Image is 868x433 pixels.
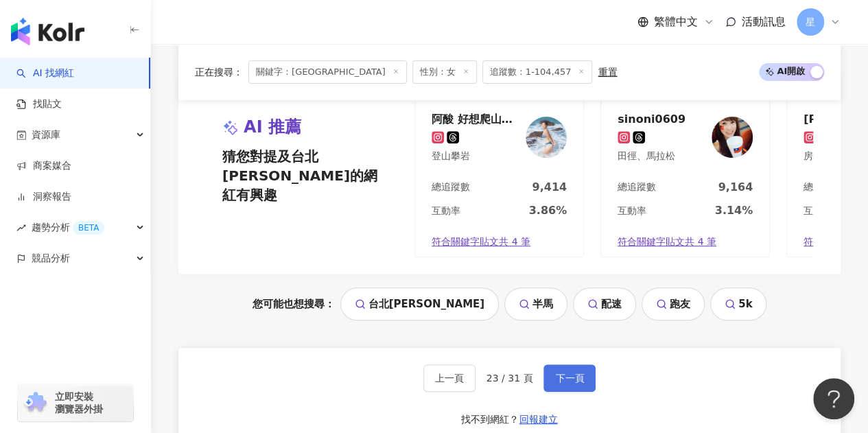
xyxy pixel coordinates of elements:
span: 符合關鍵字貼文共 4 筆 [432,235,530,249]
iframe: Help Scout Beacon - Open [813,378,854,419]
div: 互動率 [804,204,832,218]
div: 找不到網紅？ [461,413,519,427]
button: 上一頁 [423,364,476,392]
div: 9,414 [532,180,567,195]
div: BETA [73,221,104,235]
span: 趨勢分析 [32,212,104,243]
a: sinoni0609田徑、馬拉松KOL Avatar總追蹤數9,164互動率3.14%符合關鍵字貼文共 4 筆 [600,95,770,258]
a: 阿酸 好想爬山和曬黑登山攀岩KOL Avatar總追蹤數9,414互動率3.86%符合關鍵字貼文共 4 筆 [414,95,584,258]
img: chrome extension [22,392,49,414]
img: KOL Avatar [712,117,753,158]
span: 追蹤數：1-104,457 [482,60,593,84]
span: 下一頁 [555,373,584,384]
a: 5k [710,288,766,320]
span: rise [16,223,26,233]
div: 重置 [598,67,617,78]
span: AI 推薦 [244,116,301,139]
span: 立即安裝 瀏覽器外掛 [55,390,103,415]
div: 阿酸 好想爬山和曬黑 [432,112,521,126]
div: 3.14% [714,203,753,218]
span: 星 [806,14,815,30]
button: 回報建立 [519,408,559,430]
span: 性別：女 [412,60,477,84]
span: 繁體中文 [654,14,698,30]
span: 正在搜尋 ： [195,67,243,78]
div: 互動率 [618,204,646,218]
a: 商案媒合 [16,159,71,173]
a: 台北[PERSON_NAME] [340,288,499,320]
span: 活動訊息 [742,15,786,28]
span: 關鍵字：[GEOGRAPHIC_DATA] [248,60,407,84]
div: 總追蹤數 [618,180,656,194]
span: 資源庫 [32,119,60,150]
img: KOL Avatar [526,117,567,158]
div: 您可能也想搜尋： [178,288,841,320]
div: 互動率 [432,204,460,218]
span: 符合關鍵字貼文共 4 筆 [618,235,716,249]
div: 3.86% [528,203,567,218]
a: chrome extension立即安裝 瀏覽器外掛 [18,384,133,421]
img: logo [11,18,84,45]
a: 配速 [573,288,636,320]
button: 下一頁 [543,364,596,392]
a: 半馬 [504,288,567,320]
a: 跑友 [642,288,705,320]
div: 登山攀岩 [432,150,521,163]
span: 上一頁 [435,373,464,384]
a: searchAI 找網紅 [16,67,74,80]
a: 符合關鍵字貼文共 4 筆 [415,227,583,257]
span: 23 / 31 頁 [486,373,533,384]
span: 回報建立 [519,414,558,425]
a: 符合關鍵字貼文共 4 筆 [601,227,769,257]
span: 猜您對提及台北[PERSON_NAME]的網紅有興趣 [222,147,382,204]
a: 洞察報告 [16,190,71,204]
div: sinoni0609 [618,112,685,126]
a: 找貼文 [16,97,62,111]
div: 田徑、馬拉松 [618,150,685,163]
div: 總追蹤數 [432,180,470,194]
div: 總追蹤數 [804,180,842,194]
span: 競品分析 [32,243,70,274]
div: 9,164 [718,180,753,195]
